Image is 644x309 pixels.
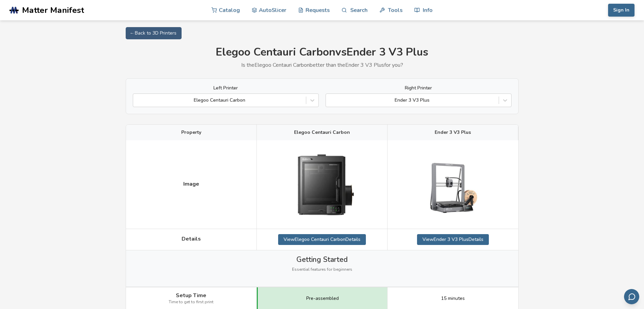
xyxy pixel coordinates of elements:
p: Is the Elegoo Centauri Carbon better than the Ender 3 V3 Plus for you? [126,62,519,68]
button: Send feedback via email [624,289,639,304]
img: Ender 3 V3 Plus [419,151,487,219]
span: Setup Time [176,292,206,298]
button: Sign In [608,4,635,17]
input: Elegoo Centauri Carbon [137,98,138,103]
span: Pre-assembled [306,296,339,301]
label: Right Printer [326,85,512,91]
span: Getting Started [296,255,348,264]
input: Ender 3 V3 Plus [329,98,331,103]
h1: Elegoo Centauri Carbon vs Ender 3 V3 Plus [126,46,519,59]
a: ViewEnder 3 V3 PlusDetails [417,234,489,245]
span: Essential features for beginners [292,267,352,272]
span: Ender 3 V3 Plus [435,130,471,135]
span: Matter Manifest [22,5,84,15]
span: Elegoo Centauri Carbon [294,130,350,135]
span: Details [182,236,201,242]
span: Image [183,181,199,187]
label: Left Printer [133,85,319,91]
a: ViewElegoo Centauri CarbonDetails [278,234,366,245]
a: ← Back to 3D Printers [126,27,182,39]
span: 15 minutes [441,296,465,301]
span: Property [181,130,201,135]
span: Time to get to first print [169,300,213,305]
img: Elegoo Centauri Carbon [288,145,356,223]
